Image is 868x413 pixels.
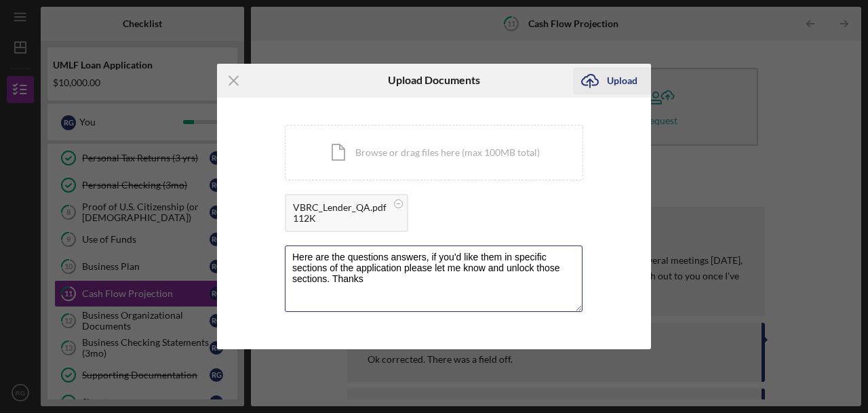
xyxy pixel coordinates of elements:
[388,74,480,86] h6: Upload Documents
[573,67,651,94] button: Upload
[293,202,387,213] div: VBRC_Lender_QA.pdf
[285,245,583,312] textarea: Here are the questions answers, if you'd like them in specific sections of the application please...
[293,213,387,224] div: 112K
[607,67,637,94] div: Upload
